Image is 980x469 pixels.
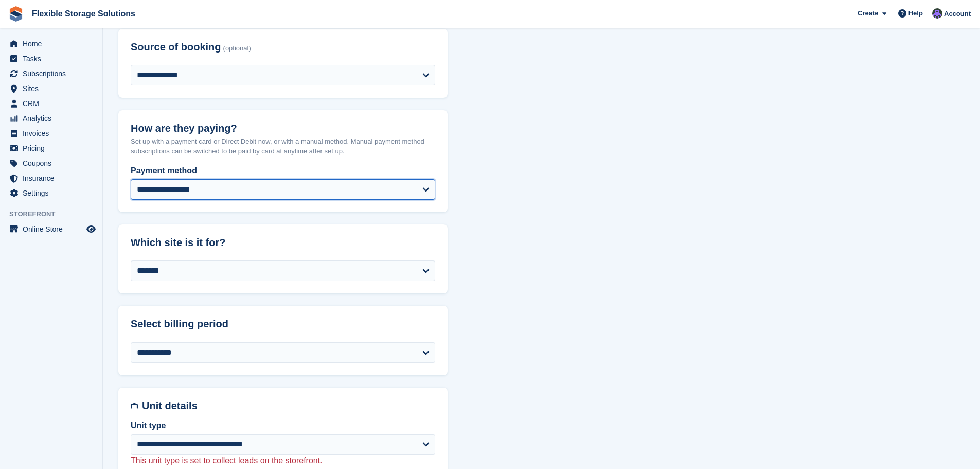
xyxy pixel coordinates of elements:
a: menu [5,141,97,155]
span: Settings [23,186,84,200]
h2: Unit details [142,400,435,412]
a: Preview store [85,223,97,235]
span: Create [858,8,878,19]
span: CRM [23,96,84,111]
span: Insurance [23,171,84,185]
span: Source of booking [131,41,221,53]
span: Coupons [23,156,84,170]
span: Analytics [23,111,84,126]
a: menu [5,126,97,141]
a: menu [5,96,97,111]
a: menu [5,171,97,185]
label: Payment method [131,165,435,177]
a: Flexible Storage Solutions [28,5,139,22]
a: menu [5,66,97,81]
img: stora-icon-8386f47178a22dfd0bd8f6a31ec36ba5ce8667c1dd55bd0f319d3a0aa187defe.svg [8,6,24,22]
span: Online Store [23,222,84,236]
span: Subscriptions [23,66,84,81]
h2: Which site is it for? [131,237,435,249]
p: Set up with a payment card or Direct Debit now, or with a manual method. Manual payment method su... [131,136,435,157]
span: Storefront [9,209,102,219]
p: This unit type is set to collect leads on the storefront. [131,455,435,467]
a: menu [5,222,97,236]
h2: Select billing period [131,318,435,330]
label: Unit type [131,420,435,432]
span: Sites [23,81,84,96]
span: (optional) [223,45,251,53]
span: Invoices [23,126,84,141]
span: Pricing [23,141,84,155]
span: Home [23,37,84,51]
span: Tasks [23,51,84,66]
img: unit-details-icon-595b0c5c156355b767ba7b61e002efae458ec76ed5ec05730b8e856ff9ea34a9.svg [131,400,138,412]
a: menu [5,81,97,96]
a: menu [5,111,97,126]
a: menu [5,156,97,170]
h2: How are they paying? [131,123,435,134]
a: menu [5,186,97,200]
span: Account [944,9,971,19]
a: menu [5,51,97,66]
a: menu [5,37,97,51]
span: Help [908,8,923,19]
